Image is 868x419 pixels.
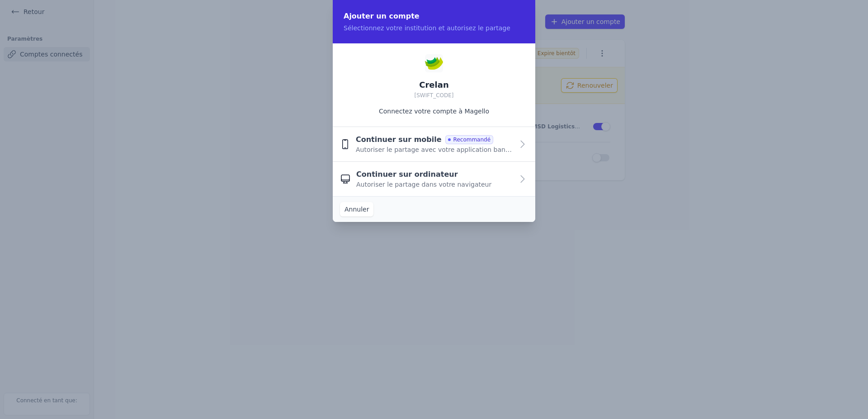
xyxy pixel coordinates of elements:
span: [SWIFT_CODE] [414,92,453,99]
span: Recommandé [445,135,493,144]
button: Annuler [340,202,373,217]
span: Continuer sur ordinateur [356,169,458,180]
button: Continuer sur mobile Recommandé Autoriser le partage avec votre application bancaire [333,127,535,162]
button: Continuer sur ordinateur Autoriser le partage dans votre navigateur [333,162,535,196]
span: Autoriser le partage avec votre application bancaire [356,145,514,154]
h2: Ajouter un compte [344,11,524,22]
img: Crelan [425,54,443,72]
p: Connectez votre compte à Magello [379,107,489,116]
span: Continuer sur mobile [356,134,442,145]
span: Autoriser le partage dans votre navigateur [356,180,491,189]
p: Sélectionnez votre institution et autorisez le partage [344,24,524,33]
h2: Crelan [414,80,453,90]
